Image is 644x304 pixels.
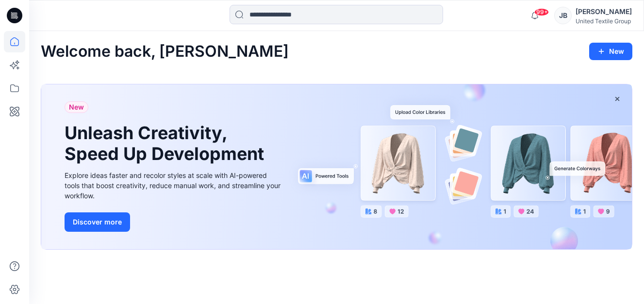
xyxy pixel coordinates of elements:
button: New [589,43,632,60]
h2: Welcome back, [PERSON_NAME] [41,43,289,61]
div: United Textile Group [576,17,632,25]
a: Discover more [65,212,283,232]
span: 99+ [534,8,549,16]
div: Explore ideas faster and recolor styles at scale with AI-powered tools that boost creativity, red... [65,170,283,201]
div: JB [554,7,572,24]
h1: Unleash Creativity, Speed Up Development [65,123,268,164]
div: [PERSON_NAME] [576,6,632,17]
span: New [69,101,84,113]
button: Discover more [65,212,130,232]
